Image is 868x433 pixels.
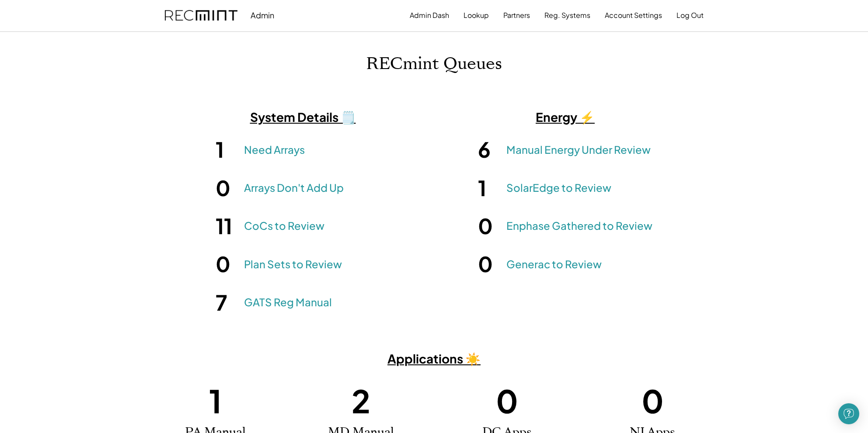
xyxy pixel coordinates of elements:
[352,380,370,421] h1: 2
[506,180,611,195] a: SolarEdge to Review
[244,180,344,195] a: Arrays Don't Add Up
[478,174,502,201] h1: 1
[366,54,502,74] h1: RECmint Queues
[216,289,240,316] h1: 7
[216,250,240,277] h1: 0
[506,218,652,233] a: Enphase Gathered to Review
[209,380,222,421] h1: 1
[410,7,449,24] button: Admin Dash
[506,257,602,272] a: Generac to Review
[605,7,662,24] button: Account Settings
[456,109,675,125] h3: Energy ⚡
[251,10,274,20] div: Admin
[244,257,342,272] a: Plan Sets to Review
[216,212,240,239] h1: 11
[464,7,489,24] button: Lookup
[244,295,332,310] a: GATS Reg Manual
[244,142,305,157] a: Need Arrays
[194,109,412,125] h3: System Details 🗒️
[496,380,518,421] h1: 0
[216,174,240,201] h1: 0
[244,218,324,233] a: CoCs to Review
[165,10,237,21] img: recmint-logotype%403x.png
[503,7,530,24] button: Partners
[216,136,240,163] h1: 1
[478,250,502,277] h1: 0
[544,7,590,24] button: Reg. Systems
[676,7,704,24] button: Log Out
[838,403,859,424] div: Open Intercom Messenger
[478,212,502,239] h1: 0
[641,380,664,421] h1: 0
[506,142,651,157] a: Manual Energy Under Review
[478,136,502,163] h1: 6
